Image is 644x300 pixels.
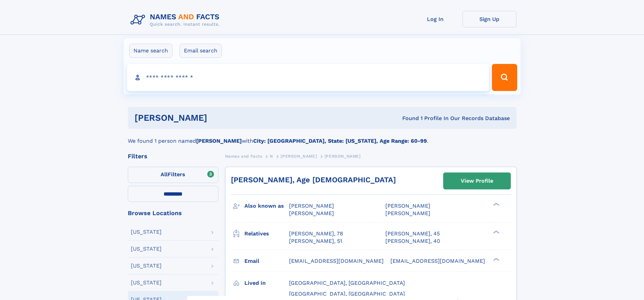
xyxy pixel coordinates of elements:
[444,173,510,189] a: View Profile
[128,153,218,159] div: Filters
[289,237,342,245] a: [PERSON_NAME], 51
[492,202,500,207] div: ❯
[289,280,405,286] span: [GEOGRAPHIC_DATA], [GEOGRAPHIC_DATA]
[461,173,493,189] div: View Profile
[305,115,510,122] div: Found 1 Profile In Our Records Database
[492,230,500,234] div: ❯
[253,138,427,144] b: City: [GEOGRAPHIC_DATA], State: [US_STATE], Age Range: 60-99
[325,154,361,159] span: [PERSON_NAME]
[128,167,218,183] label: Filters
[385,230,440,237] a: [PERSON_NAME], 45
[244,200,289,212] h3: Also known as
[390,258,485,264] span: [EMAIL_ADDRESS][DOMAIN_NAME]
[385,210,430,216] span: [PERSON_NAME]
[135,114,305,122] h1: [PERSON_NAME]
[244,255,289,267] h3: Email
[385,203,430,209] span: [PERSON_NAME]
[161,171,168,178] span: All
[270,152,273,160] a: N
[180,44,222,58] label: Email search
[129,44,172,58] label: Name search
[244,228,289,239] h3: Relatives
[128,11,225,29] img: Logo Names and Facts
[131,263,162,269] div: [US_STATE]
[289,258,384,264] span: [EMAIL_ADDRESS][DOMAIN_NAME]
[289,210,334,216] span: [PERSON_NAME]
[128,129,517,145] div: We found 1 person named with .
[131,229,162,235] div: [US_STATE]
[225,152,262,160] a: Names and Facts
[385,237,440,245] a: [PERSON_NAME], 40
[289,291,405,297] span: [GEOGRAPHIC_DATA], [GEOGRAPHIC_DATA]
[231,176,396,184] a: [PERSON_NAME], Age [DEMOGRAPHIC_DATA]
[408,11,462,27] a: Log In
[244,277,289,289] h3: Lived in
[492,64,517,91] button: Search Button
[289,203,334,209] span: [PERSON_NAME]
[462,11,517,27] a: Sign Up
[127,64,489,91] input: search input
[492,257,500,261] div: ❯
[196,138,242,144] b: [PERSON_NAME]
[131,246,162,252] div: [US_STATE]
[131,280,162,285] div: [US_STATE]
[289,230,343,237] a: [PERSON_NAME], 78
[128,210,218,216] div: Browse Locations
[281,152,317,160] a: [PERSON_NAME]
[270,154,273,159] span: N
[281,154,317,159] span: [PERSON_NAME]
